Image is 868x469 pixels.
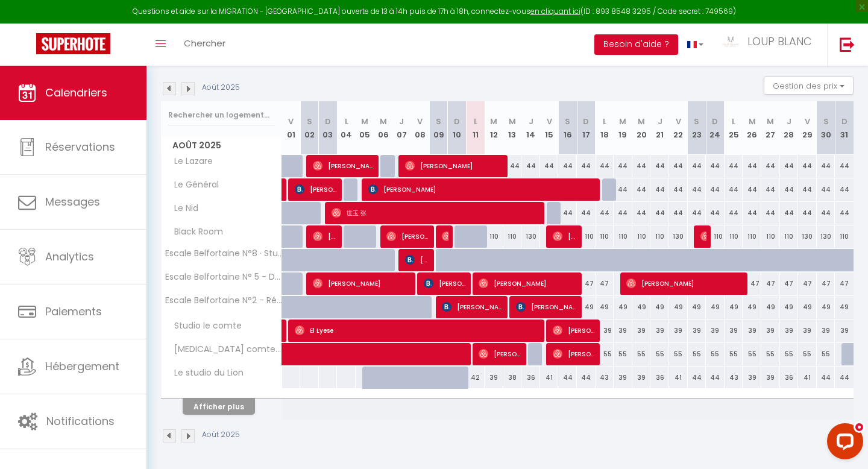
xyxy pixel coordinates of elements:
div: 36 [650,367,669,389]
div: 44 [596,202,614,224]
abbr: M [767,116,774,127]
div: 55 [688,343,706,365]
div: 39 [835,319,854,342]
abbr: L [603,116,606,127]
div: 39 [688,319,706,342]
div: 110 [835,225,854,248]
div: 44 [780,178,799,201]
span: Août 2025 [162,137,281,154]
div: 49 [835,296,854,318]
th: 21 [650,101,669,155]
div: 39 [614,367,632,389]
p: Août 2025 [202,82,240,93]
span: [PERSON_NAME] [479,272,578,295]
th: 05 [356,101,374,155]
div: 44 [688,367,706,389]
div: 110 [596,225,614,248]
div: 44 [577,202,596,224]
div: 39 [798,319,817,342]
div: 41 [798,367,817,389]
div: 130 [798,225,817,248]
abbr: M [638,116,645,127]
div: 55 [706,343,725,365]
div: 44 [743,178,761,201]
div: 44 [835,155,854,177]
div: 47 [596,272,614,295]
th: 08 [411,101,430,155]
div: 39 [817,319,835,342]
span: Analytics [45,249,94,264]
abbr: M [509,116,516,127]
div: 55 [596,343,614,365]
div: 39 [485,367,503,389]
div: 44 [780,155,799,177]
img: logout [840,37,855,52]
div: 55 [650,343,669,365]
input: Rechercher un logement... [168,104,275,126]
div: 44 [632,202,651,224]
div: 110 [725,225,743,248]
th: 02 [300,101,319,155]
div: 44 [725,178,743,201]
th: 31 [835,101,854,155]
span: 世玉 张 [332,201,543,224]
div: 49 [817,296,835,318]
span: [DEMOGRAPHIC_DATA] [PERSON_NAME] [553,225,577,248]
abbr: J [787,116,791,127]
div: 44 [817,178,835,201]
div: 39 [669,319,688,342]
div: 44 [558,202,577,224]
th: 01 [282,101,301,155]
div: 44 [743,202,761,224]
div: 42 [466,367,485,389]
span: Réservations [45,139,115,154]
span: Escale Belfortaine N°8 · Studio confortable proche gare [163,249,284,258]
div: 44 [725,155,743,177]
span: Escale Belfortaine N°2 - Résidence privée [163,296,284,305]
abbr: L [732,116,735,127]
th: 19 [614,101,632,155]
abbr: D [841,116,848,127]
div: 44 [540,155,559,177]
div: 44 [817,155,835,177]
div: 41 [540,367,559,389]
abbr: S [436,116,441,127]
th: 15 [540,101,559,155]
span: El Lyese [295,319,544,342]
span: Le Nid [163,202,209,215]
div: 44 [632,155,651,177]
abbr: J [658,116,662,127]
a: ... LOUP BLANC [712,24,827,66]
div: 43 [596,367,614,389]
div: 55 [817,343,835,365]
div: 44 [577,367,596,389]
abbr: M [380,116,387,127]
div: 110 [614,225,632,248]
div: 39 [632,367,651,389]
abbr: S [565,116,570,127]
abbr: V [805,116,810,127]
span: Paiements [45,304,102,319]
span: [PERSON_NAME] [700,225,706,248]
div: 44 [725,202,743,224]
div: 44 [761,202,780,224]
span: [PERSON_NAME] [626,272,744,295]
div: 41 [669,367,688,389]
th: 25 [725,101,743,155]
div: 44 [632,178,651,201]
iframe: LiveChat chat widget [817,418,868,469]
div: 110 [632,225,651,248]
span: Studio le comte [163,319,245,333]
div: 47 [577,272,596,295]
div: 47 [761,272,780,295]
th: 12 [485,101,503,155]
div: 44 [835,178,854,201]
div: 110 [706,225,725,248]
th: 27 [761,101,780,155]
span: [MEDICAL_DATA] comte de la suze [163,343,284,356]
p: Août 2025 [202,429,240,441]
th: 14 [521,101,540,155]
div: 49 [780,296,799,318]
span: Calendriers [45,85,107,100]
abbr: D [325,116,331,127]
